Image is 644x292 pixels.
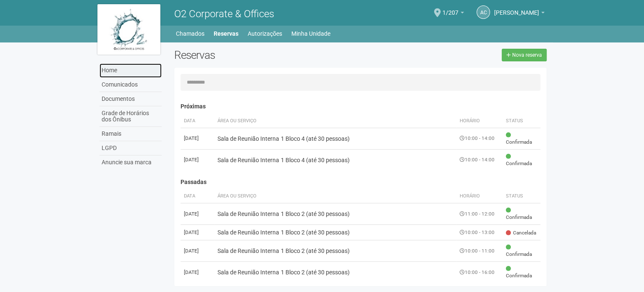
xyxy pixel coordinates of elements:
[456,262,503,283] td: 10:00 - 16:00
[494,11,545,17] a: [PERSON_NAME]
[442,11,464,17] a: 1/207
[214,240,456,262] td: Sala de Reunião Interna 1 Bloco 2 (até 30 pessoas)
[456,114,503,128] th: Horário
[502,49,547,61] a: Nova reserva
[456,189,503,203] th: Horário
[503,114,540,128] th: Status
[456,225,503,240] td: 10:00 - 13:00
[181,128,214,149] td: [DATE]
[506,229,536,237] span: Cancelada
[476,5,490,19] a: AC
[214,262,456,283] td: Sala de Reunião Interna 1 Bloco 2 (até 30 pessoas)
[506,153,537,167] span: Confirmada
[214,28,238,39] a: Reservas
[99,78,162,92] a: Comunicados
[181,225,214,240] td: [DATE]
[214,203,456,225] td: Sala de Reunião Interna 1 Bloco 2 (até 30 pessoas)
[181,179,540,185] h4: Passadas
[99,92,162,106] a: Documentos
[181,203,214,225] td: [DATE]
[176,28,204,39] a: Chamados
[442,1,458,16] span: 1/207
[456,203,503,225] td: 11:00 - 12:00
[181,262,214,283] td: [DATE]
[181,189,214,203] th: Data
[494,1,539,16] span: Andréa Cunha
[99,63,162,78] a: Home
[181,103,540,110] h4: Próximas
[181,114,214,128] th: Data
[214,225,456,240] td: Sala de Reunião Interna 1 Bloco 2 (até 30 pessoas)
[512,52,542,58] span: Nova reserva
[99,141,162,155] a: LGPD
[503,189,540,203] th: Status
[99,106,162,127] a: Grade de Horários dos Ônibus
[214,189,456,203] th: Área ou Serviço
[456,240,503,262] td: 10:00 - 11:00
[248,28,282,39] a: Autorizações
[506,244,537,258] span: Confirmada
[99,155,162,169] a: Anuncie sua marca
[506,265,537,279] span: Confirmada
[97,4,160,55] img: logo.jpg
[291,28,330,39] a: Minha Unidade
[174,49,354,61] h2: Reservas
[214,114,456,128] th: Área ou Serviço
[99,127,162,141] a: Ramais
[214,149,456,171] td: Sala de Reunião Interna 1 Bloco 4 (até 30 pessoas)
[456,149,503,171] td: 10:00 - 14:00
[506,207,537,221] span: Confirmada
[456,128,503,149] td: 10:00 - 14:00
[181,240,214,262] td: [DATE]
[506,132,537,146] span: Confirmada
[214,128,456,149] td: Sala de Reunião Interna 1 Bloco 4 (até 30 pessoas)
[174,8,274,20] span: O2 Corporate & Offices
[181,149,214,171] td: [DATE]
